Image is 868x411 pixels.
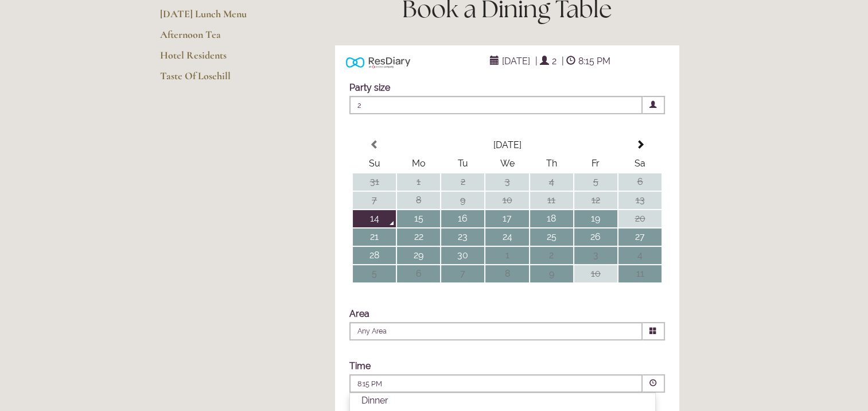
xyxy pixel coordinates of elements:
td: 31 [353,173,396,191]
label: Party size [349,82,390,93]
td: 26 [574,228,617,246]
span: | [562,56,564,67]
td: 21 [353,228,396,246]
span: 2 [349,96,643,114]
td: 3 [485,173,528,191]
td: 1 [485,247,528,264]
a: Taste Of Losehill [160,69,270,90]
span: | [535,56,538,67]
span: Next Month [635,140,644,149]
th: Su [353,155,396,172]
td: 29 [397,247,440,264]
th: We [485,155,528,172]
td: 7 [353,192,396,209]
td: 19 [574,210,617,227]
td: 4 [618,247,661,264]
td: 6 [618,173,661,191]
td: 12 [574,192,617,209]
td: 13 [618,192,661,209]
span: Dinner [361,395,388,406]
td: 15 [397,210,440,227]
td: 8 [397,192,440,209]
p: 8:15 PM [357,379,565,389]
a: Hotel Residents [160,49,270,69]
td: 2 [530,247,573,264]
a: Afternoon Tea [160,28,270,49]
td: 11 [618,265,661,282]
td: 10 [485,192,528,209]
th: Select Month [397,137,617,154]
td: 8 [485,265,528,282]
td: 23 [441,228,484,246]
td: 20 [618,210,661,227]
td: 5 [353,265,396,282]
td: 30 [441,247,484,264]
label: Area [349,308,369,319]
td: 4 [530,173,573,191]
span: [DATE] [499,53,533,69]
label: Time [349,360,371,371]
td: 11 [530,192,573,209]
td: 5 [574,173,617,191]
td: 16 [441,210,484,227]
td: 9 [530,265,573,282]
td: 6 [397,265,440,282]
td: 14 [353,210,396,227]
td: 18 [530,210,573,227]
th: Th [530,155,573,172]
td: 9 [441,192,484,209]
td: 25 [530,228,573,246]
a: [DATE] Lunch Menu [160,7,270,28]
td: 28 [353,247,396,264]
td: 24 [485,228,528,246]
td: 7 [441,265,484,282]
td: 3 [574,247,617,264]
td: 22 [397,228,440,246]
img: Powered by ResDiary [346,54,410,71]
td: 10 [574,265,617,282]
td: 27 [618,228,661,246]
th: Fr [574,155,617,172]
span: Previous Month [370,140,379,149]
span: 2 [549,53,559,69]
th: Mo [397,155,440,172]
th: Sa [618,155,661,172]
td: 1 [397,173,440,191]
span: 8:15 PM [575,53,613,69]
th: Tu [441,155,484,172]
td: 2 [441,173,484,191]
td: 17 [485,210,528,227]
